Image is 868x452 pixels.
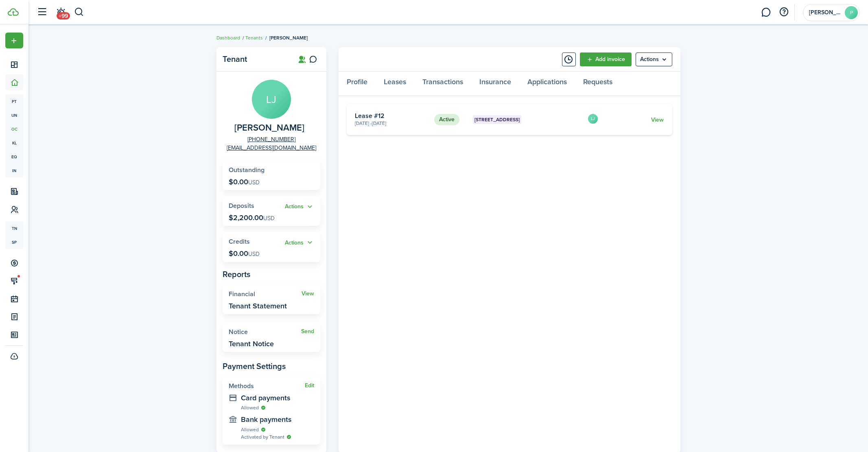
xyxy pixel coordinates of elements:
[845,6,858,19] avatar-text: P
[414,72,471,96] a: Transactions
[305,382,314,389] button: Edit
[5,136,23,150] a: kl
[5,122,23,136] a: oc
[5,150,23,164] a: eq
[229,237,250,246] span: Credits
[474,116,520,123] span: [STREET_ADDRESS]
[285,238,314,247] button: Actions
[241,433,284,441] span: Activated by Tenant
[777,5,791,19] button: Open resource center
[53,2,68,23] a: Notifications
[229,201,254,210] span: Deposits
[229,302,287,310] widget-stats-description: Tenant Statement
[229,165,265,175] span: Outstanding
[285,238,314,247] button: Open menu
[74,5,84,19] button: Search
[434,114,459,125] status: Active
[355,120,428,127] card-description: [DATE] - [DATE]
[57,12,70,20] span: +99
[5,235,23,249] a: sp
[245,34,263,41] a: Tenants
[519,72,575,96] a: Applications
[269,34,308,41] span: [PERSON_NAME]
[809,10,842,15] span: Philip
[376,72,414,96] a: Leases
[580,52,632,66] a: Add invoice
[241,404,259,411] span: Allowed
[216,34,240,41] a: Dashboard
[241,415,314,424] widget-stats-description: Bank payments
[252,80,291,119] avatar-text: LJ
[227,144,316,152] a: [EMAIL_ADDRESS][DOMAIN_NAME]
[223,268,320,280] panel-main-subtitle: Reports
[248,178,260,187] span: USD
[241,394,314,402] widget-stats-description: Card payments
[636,52,672,66] menu-btn: Actions
[5,221,23,235] a: tn
[229,290,302,298] widget-stats-title: Financial
[241,426,259,433] span: Allowed
[758,2,774,23] a: Messaging
[302,290,314,297] a: View
[5,108,23,122] a: un
[301,328,314,335] a: Send
[471,72,519,96] a: Insurance
[229,328,301,336] widget-stats-title: Notice
[229,340,274,348] widget-stats-description: Tenant Notice
[247,135,295,144] a: [PHONE_NUMBER]
[5,94,23,108] a: pt
[223,55,288,64] panel-main-title: Tenant
[5,164,23,177] a: in
[229,214,275,222] p: $2,200.00
[263,214,275,223] span: USD
[229,382,305,390] widget-stats-title: Methods
[285,202,314,212] button: Open menu
[234,123,304,133] span: Lindsay Joy
[5,33,23,48] button: Open menu
[8,8,19,16] img: TenantCloud
[339,72,376,96] a: Profile
[575,72,621,96] a: Requests
[562,52,576,66] button: Timeline
[636,52,672,66] button: Open menu
[248,250,260,258] span: USD
[651,116,664,124] a: View
[355,112,428,120] card-title: Lease #12
[229,178,260,186] p: $0.00
[223,360,320,372] panel-main-subtitle: Payment Settings
[285,202,314,212] button: Actions
[229,249,260,258] p: $0.00
[34,4,50,20] button: Open sidebar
